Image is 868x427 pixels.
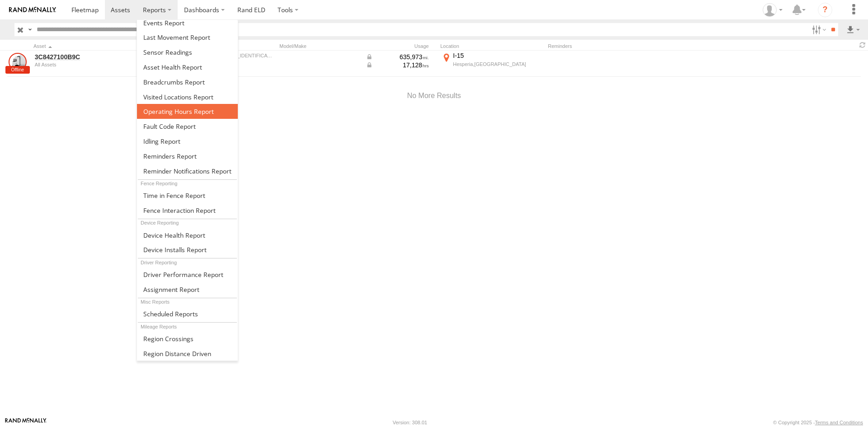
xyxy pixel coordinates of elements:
a: Scheduled Reports [137,306,238,321]
div: 1XPBDP9XXKD625523 [205,53,274,58]
a: Asset Operating Hours Report [137,104,238,119]
div: Hesperia,[GEOGRAPHIC_DATA] [453,61,543,67]
a: Fault Code Report [137,119,238,134]
a: Service Reminder Notifications Report [137,164,238,178]
a: Assignment Report [137,282,238,297]
a: Full Events Report [137,15,238,30]
div: © Copyright 2025 - [773,420,863,425]
div: Data from Vehicle CANbus [366,61,429,69]
img: rand-logo.svg [9,7,56,13]
div: Click to Sort [33,43,160,49]
label: Click to View Current Location [440,52,544,76]
div: I-15 [453,52,543,60]
a: Last Movement Report [137,30,238,45]
div: Reminders [548,43,693,49]
a: 3C8427100B9C [35,53,159,61]
div: Model/Make [279,43,361,49]
a: Region Distance Driven [137,346,238,361]
div: Version: 308.01 [393,420,427,425]
span: Refresh [857,41,868,49]
a: Visit our Website [5,418,47,427]
div: Usage [364,43,437,49]
label: Export results as... [845,23,861,36]
label: Search Filter Options [808,23,828,36]
div: Barry Frye [759,3,786,17]
a: Idling Report [137,134,238,149]
a: Driver Performance Report [137,267,238,282]
div: Data from Vehicle CANbus [366,53,429,61]
a: Fence Interaction Report [137,203,238,218]
a: Asset Health Report [137,60,238,75]
div: undefined [35,62,159,67]
a: Terms and Conditions [815,420,863,425]
a: Device Health Report [137,228,238,243]
div: Location [440,43,544,49]
a: Visited Locations Report [137,89,238,104]
a: View Asset Details [9,53,27,71]
a: Region Crossings [137,331,238,346]
a: Sensor Readings [137,45,238,60]
a: Time in Fences Report [137,188,238,203]
a: Breadcrumbs Report [137,75,238,89]
i: ? [818,3,832,17]
a: Device Installs Report [137,242,238,257]
div: Rego./Vin [203,43,276,49]
label: Search Query [26,23,33,36]
a: Reminders Report [137,149,238,164]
